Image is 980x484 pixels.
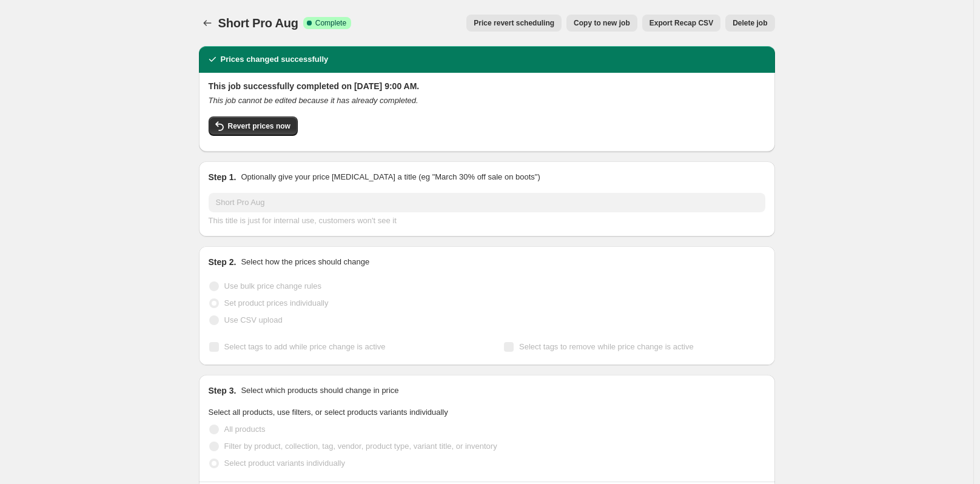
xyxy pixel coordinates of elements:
span: Use bulk price change rules [224,281,321,291]
h2: Prices changed successfully [221,53,329,66]
span: Export Recap CSV [649,18,713,28]
button: Copy to new job [566,15,637,32]
span: Revert prices now [228,121,290,131]
span: Filter by product, collection, tag, vendor, product type, variant title, or inventory [224,442,497,451]
h2: Step 3. [209,385,237,397]
span: Select tags to remove while price change is active [519,342,694,351]
span: Set product prices individually [224,298,329,308]
h2: Step 1. [209,171,237,183]
span: Select tags to add while price change is active [224,342,386,351]
span: Use CSV upload [224,315,283,324]
h2: Step 2. [209,256,237,268]
button: Price change jobs [199,15,216,32]
span: Select product variants individually [224,459,345,468]
button: Revert prices now [209,116,298,136]
span: Complete [315,18,346,28]
span: Copy to new job [574,18,630,28]
span: Short Pro Aug [218,16,298,30]
p: Select how the prices should change [241,256,369,268]
span: All products [224,425,266,434]
p: Select which products should change in price [241,385,398,397]
span: Select all products, use filters, or select products variants individually [209,408,448,417]
input: 30% off holiday sale [209,193,765,212]
button: Export Recap CSV [642,15,720,32]
i: This job cannot be edited because it has already completed. [209,96,418,105]
button: Delete job [725,15,774,32]
p: Optionally give your price [MEDICAL_DATA] a title (eg "March 30% off sale on boots") [241,171,540,183]
h2: This job successfully completed on [DATE] 9:00 AM. [209,80,765,92]
span: Price revert scheduling [474,18,554,28]
span: This title is just for internal use, customers won't see it [209,216,397,225]
span: Delete job [733,18,767,28]
button: Price revert scheduling [466,15,562,32]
